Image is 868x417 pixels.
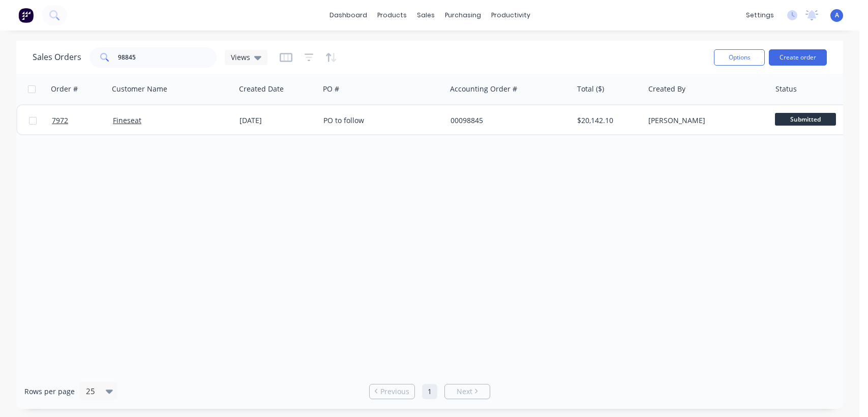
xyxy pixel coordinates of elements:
[24,386,75,397] span: Rows per page
[18,8,34,23] img: Factory
[775,84,797,94] div: Status
[457,386,472,397] span: Next
[486,8,535,23] div: productivity
[648,115,761,126] div: [PERSON_NAME]
[231,52,250,63] span: Views
[323,84,339,94] div: PO #
[52,115,68,126] span: 7972
[112,84,167,94] div: Customer Name
[445,386,490,397] a: Next page
[372,8,412,23] div: products
[440,8,486,23] div: purchasing
[323,115,436,126] div: PO to follow
[769,49,827,66] button: Create order
[775,113,836,126] span: Submitted
[52,105,113,136] a: 7972
[239,84,284,94] div: Created Date
[33,52,81,62] h1: Sales Orders
[51,84,78,94] div: Order #
[714,49,765,66] button: Options
[324,8,372,23] a: dashboard
[741,8,779,23] div: settings
[113,115,141,125] a: Fineseat
[240,115,315,126] div: [DATE]
[380,386,409,397] span: Previous
[422,384,437,399] a: Page 1 is your current page
[450,84,517,94] div: Accounting Order #
[577,84,604,94] div: Total ($)
[648,84,685,94] div: Created By
[118,47,217,68] input: Search...
[577,115,637,126] div: $20,142.10
[365,384,494,399] ul: Pagination
[835,11,839,20] span: A
[370,386,414,397] a: Previous page
[451,115,563,126] div: 00098845
[412,8,440,23] div: sales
